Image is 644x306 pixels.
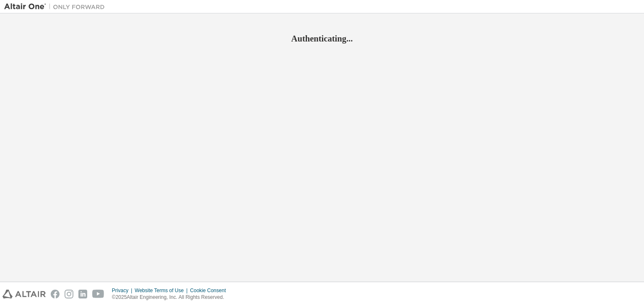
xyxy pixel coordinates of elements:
[3,290,46,298] img: altair_logo.svg
[51,290,60,298] img: facebook.svg
[112,287,135,294] div: Privacy
[65,290,73,298] img: instagram.svg
[190,287,231,294] div: Cookie Consent
[135,287,190,294] div: Website Terms of Use
[78,290,87,298] img: linkedin.svg
[4,33,640,44] h2: Authenticating...
[112,294,231,301] p: © 2025 Altair Engineering, Inc. All Rights Reserved.
[92,290,104,298] img: youtube.svg
[4,3,109,11] img: Altair One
